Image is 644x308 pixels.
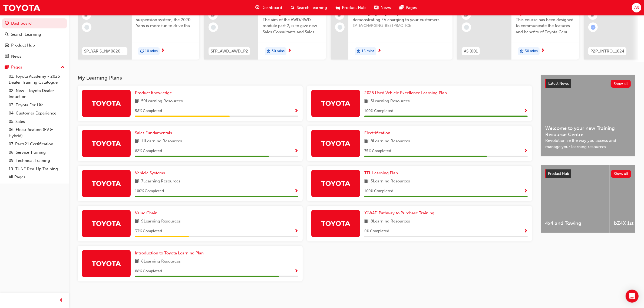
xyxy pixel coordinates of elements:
span: learningRecordVerb_ATTEMPT-icon [591,25,596,30]
img: Trak [91,179,121,188]
span: AS [634,5,639,11]
div: Open Intercom Messenger [626,290,639,303]
span: Product Knowledge [135,90,172,95]
a: Sales Fundamentals [135,130,174,136]
span: Value Chain [135,211,157,215]
a: Product HubShow all [545,169,631,178]
span: Show Progress [294,189,298,194]
button: Show Progress [294,188,298,195]
span: Pages [406,5,417,11]
span: duration-icon [357,48,361,55]
span: 3 Learning Resources [371,178,410,185]
span: learningRecordVerb_NONE-icon [84,25,89,30]
button: Show Progress [294,108,298,114]
span: Show Progress [294,229,298,234]
a: 4x4 and Towing [541,165,610,233]
span: 5 Learning Resources [371,98,410,105]
a: Search Learning [2,30,67,40]
span: Thanks to TNGA and an all new suspension system, the 2020 Yaris is more fun to drive than ever be... [136,11,195,29]
span: up-icon [61,64,65,71]
a: pages-iconPages [395,2,421,13]
span: Product Hub [342,5,366,11]
a: News [2,51,67,61]
span: Show Progress [294,269,298,274]
span: SP_YARIS_NM0820_EL_05 [84,48,125,54]
span: Show Progress [294,109,298,114]
img: Trak [321,139,351,148]
button: Show Progress [524,228,528,235]
img: Trak [3,2,41,14]
a: car-iconProduct Hub [331,2,370,13]
span: pages-icon [399,4,404,11]
span: 8 Learning Resources [141,258,181,265]
span: 8 Learning Resources [371,138,410,145]
span: P2P_INTRO_1024 [590,48,624,54]
span: news-icon [5,54,9,59]
button: Show Progress [524,108,528,114]
button: Show Progress [524,148,528,155]
span: Vehicle Systems [135,171,165,175]
button: AS [632,3,641,12]
a: 03. Toyota For Life [6,101,67,109]
span: 10 mins [145,48,158,54]
span: 100 % Completed [364,108,393,114]
span: 'OWAF' Pathway to Purchase Training [364,211,434,215]
span: 58 % Completed [135,108,162,114]
span: book-icon [135,178,139,185]
span: Search Learning [297,5,327,11]
span: 15 mins [362,48,374,54]
span: 30 mins [272,48,285,54]
button: Show Progress [294,228,298,235]
a: Introduction to Toyota Learning Plan [135,250,206,256]
span: Revolutionise the way you access and manage your learning resources. [545,137,631,150]
div: Pages [11,64,22,70]
span: 100 % Completed [364,188,393,194]
a: 04. Customer Experience [6,109,67,117]
span: 30 mins [525,48,538,54]
span: 9 Learning Resources [141,218,181,225]
div: News [11,53,21,60]
a: Vehicle Systems [135,170,167,176]
span: Show Progress [524,149,528,154]
span: next-icon [288,48,292,53]
a: Latest NewsShow allWelcome to your new Training Resource CentreRevolutionise the way you access a... [541,75,635,156]
a: 01. Toyota Academy - 2025 Dealer Training Catalogue [6,72,67,87]
a: 02. New - Toyota Dealer Induction [6,87,67,101]
a: Dashboard [2,18,67,28]
span: Show Progress [294,149,298,154]
span: pages-icon [5,65,9,70]
a: news-iconNews [370,2,395,13]
span: book-icon [364,178,368,185]
span: duration-icon [140,48,144,55]
a: 2025 Used Vehicle Excellence Learning Plan [364,90,449,96]
span: book-icon [135,98,139,105]
a: 09. Technical Training [6,156,67,165]
span: duration-icon [520,48,524,55]
a: 07. Parts21 Certification [6,140,67,148]
span: Latest News [548,81,569,86]
span: Show Progress [524,109,528,114]
span: 7 Learning Resources [141,178,180,185]
span: next-icon [161,48,165,53]
span: Show Progress [524,229,528,234]
span: car-icon [5,43,9,48]
button: Show Progress [294,148,298,155]
span: SFP_AWD_4WD_P2 [211,48,248,54]
span: 8 Learning Resources [371,218,410,225]
span: prev-icon [60,297,64,304]
img: Trak [321,99,351,108]
img: Trak [91,259,121,268]
a: 10. TUNE Rev-Up Training [6,165,67,173]
a: Value Chain [135,210,160,216]
span: search-icon [5,32,9,37]
span: book-icon [135,218,139,225]
div: Search Learning [11,31,41,38]
button: Show all [611,170,631,178]
span: learningRecordVerb_NONE-icon [338,25,342,30]
span: guage-icon [5,21,9,26]
span: News [381,5,391,11]
a: search-iconSearch Learning [286,2,331,13]
h3: My Learning Plans [78,75,532,81]
span: car-icon [336,4,340,11]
